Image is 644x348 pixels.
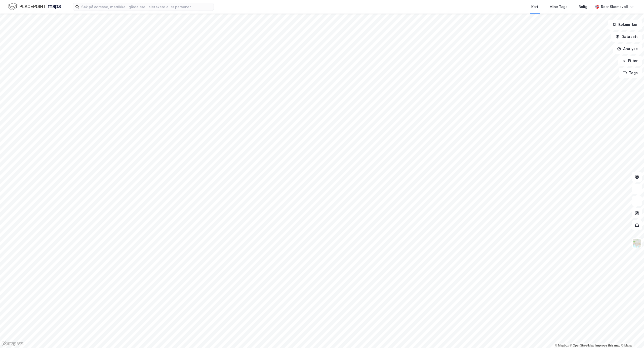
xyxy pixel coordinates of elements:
div: Roar Skomsvoll [601,4,628,10]
div: Kart [531,4,538,10]
div: Bolig [579,4,587,10]
div: Mine Tags [549,4,568,10]
img: logo.f888ab2527a4732fd821a326f86c7f29.svg [8,2,61,11]
input: Søk på adresse, matrikkel, gårdeiere, leietakere eller personer [79,3,214,11]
